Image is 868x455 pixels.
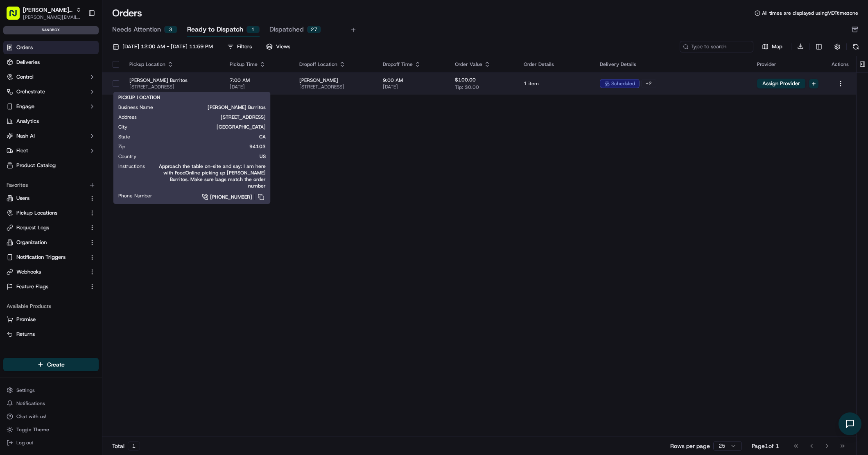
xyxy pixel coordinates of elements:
[3,265,99,278] button: Webhooks
[230,84,286,90] span: [DATE]
[143,134,266,140] span: CA
[16,239,47,246] span: Organization
[757,61,818,68] div: Provider
[3,398,99,409] button: Notifications
[164,26,177,33] div: 3
[7,239,86,246] a: Organization
[600,61,744,68] div: Delivery Details
[757,79,805,88] button: Assign Provider
[524,61,587,68] div: Order Details
[8,33,149,46] p: Welcome 👋
[3,159,99,172] a: Product Catalog
[112,25,161,34] span: Needs Attention
[166,104,266,111] span: [PERSON_NAME] Burritos
[641,79,656,88] div: + 2
[165,192,266,201] a: [PHONE_NUMBER]
[8,120,15,126] div: 📗
[23,6,72,14] button: [PERSON_NAME] Org
[23,14,81,20] span: [PERSON_NAME][EMAIL_ADDRESS][DOMAIN_NAME]
[3,358,99,371] button: Create
[118,134,130,140] span: State
[16,88,45,95] span: Orchestrate
[128,441,140,450] div: 1
[129,77,217,84] span: [PERSON_NAME] Burritos
[16,400,45,407] span: Notifications
[3,3,85,23] button: [PERSON_NAME] Org[PERSON_NAME][EMAIL_ADDRESS][DOMAIN_NAME]
[77,119,131,127] span: API Documentation
[455,77,476,83] span: $100.00
[118,163,145,170] span: Instructions
[16,132,35,140] span: Nash AI
[839,412,861,435] button: Open chat
[237,43,252,50] div: Filters
[16,73,34,81] span: Control
[16,119,63,127] span: Knowledge Base
[7,224,86,231] a: Request Logs
[158,163,266,189] span: Approach the table on-site and say: I am here with FoodOnline picking up [PERSON_NAME] Burritos. ...
[3,206,99,220] button: Pickup Locations
[757,42,788,52] button: Map
[3,129,99,143] button: Nash AI
[16,118,39,125] span: Analytics
[5,115,66,130] a: 📗Knowledge Base
[118,114,137,120] span: Address
[129,84,217,90] span: [STREET_ADDRESS]
[16,254,66,261] span: Notification Triggers
[16,59,40,66] span: Deliveries
[299,77,370,84] span: [PERSON_NAME]
[118,143,125,150] span: Zip
[7,195,86,202] a: Users
[210,194,252,200] span: [PHONE_NUMBER]
[150,114,266,120] span: [STREET_ADDRESS]
[3,251,99,264] button: Notification Triggers
[3,437,99,448] button: Log out
[8,78,23,93] img: 1736555255976-a54dd68f-1ca7-489b-9aae-adbdc363a1c4
[16,330,35,338] span: Returns
[3,236,99,249] button: Organization
[8,8,25,25] img: Nash
[524,80,587,87] span: 1 item
[3,221,99,234] button: Request Logs
[81,139,99,145] span: Pylon
[762,10,858,16] span: All times are displayed using MDT timezone
[230,77,286,84] span: 7:00 AM
[3,70,99,84] button: Control
[140,124,266,130] span: [GEOGRAPHIC_DATA]
[3,100,99,113] button: Engage
[16,103,34,110] span: Engage
[455,84,479,91] span: Tip: $0.00
[3,56,99,69] a: Deliveries
[3,300,99,313] div: Available Products
[187,25,243,34] span: Ready to Dispatch
[16,209,57,217] span: Pickup Locations
[299,61,370,68] div: Dropoff Location
[66,115,135,130] a: 💻API Documentation
[299,84,370,90] span: [STREET_ADDRESS]
[307,26,321,33] div: 27
[149,153,266,160] span: US
[246,26,260,33] div: 1
[138,143,266,150] span: 94103
[455,61,511,68] div: Order Value
[262,41,294,52] button: Views
[16,147,28,154] span: Fleet
[850,41,861,52] button: Refresh
[7,316,95,323] a: Promise
[224,41,255,52] button: Filters
[752,442,779,450] div: Page 1 of 1
[383,84,442,90] span: [DATE]
[16,439,33,446] span: Log out
[118,124,127,130] span: City
[3,26,99,34] div: sandbox
[383,77,442,84] span: 9:00 AM
[58,138,99,145] a: Powered byPylon
[3,144,99,157] button: Fleet
[383,61,442,68] div: Dropoff Time
[3,385,99,396] button: Settings
[122,43,213,50] span: [DATE] 12:00 AM - [DATE] 11:59 PM
[16,44,33,51] span: Orders
[3,328,99,341] button: Returns
[7,283,86,290] a: Feature Flags
[109,41,217,52] button: [DATE] 12:00 AM - [DATE] 11:59 PM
